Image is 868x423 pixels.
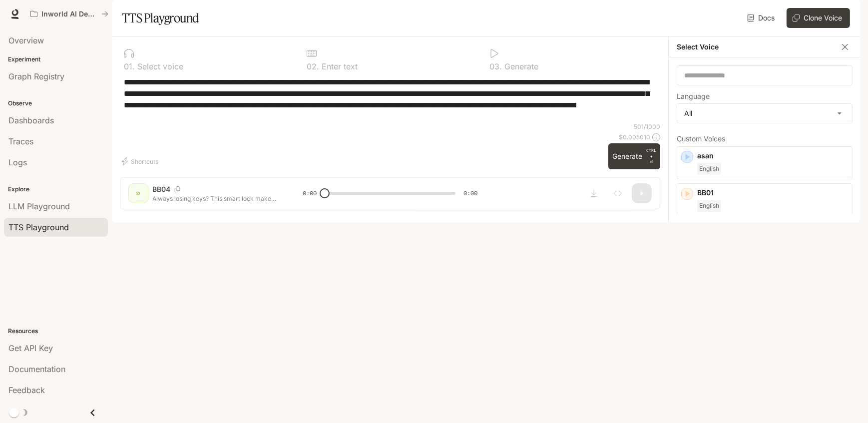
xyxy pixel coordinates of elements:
p: asan [697,151,848,161]
p: BB01 [697,188,848,198]
p: Select voice [135,62,183,70]
a: Docs [745,8,779,28]
h1: TTS Playground [122,8,199,28]
p: 0 1 . [124,62,135,70]
p: CTRL + [646,147,656,159]
p: Inworld AI Demos [41,10,97,18]
p: ⏎ [646,147,656,165]
p: Enter text [319,62,358,70]
button: Clone Voice [787,8,850,28]
button: GenerateCTRL +⏎ [608,143,660,169]
p: 0 2 . [307,62,319,70]
button: All workspaces [26,4,113,24]
button: Shortcuts [120,153,162,169]
span: English [697,163,721,175]
div: All [677,104,852,123]
p: Custom Voices [677,135,853,142]
p: 0 3 . [489,62,502,70]
p: Language [677,93,710,100]
p: Generate [502,62,538,70]
p: 501 / 1000 [634,122,660,131]
span: English [697,200,721,212]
